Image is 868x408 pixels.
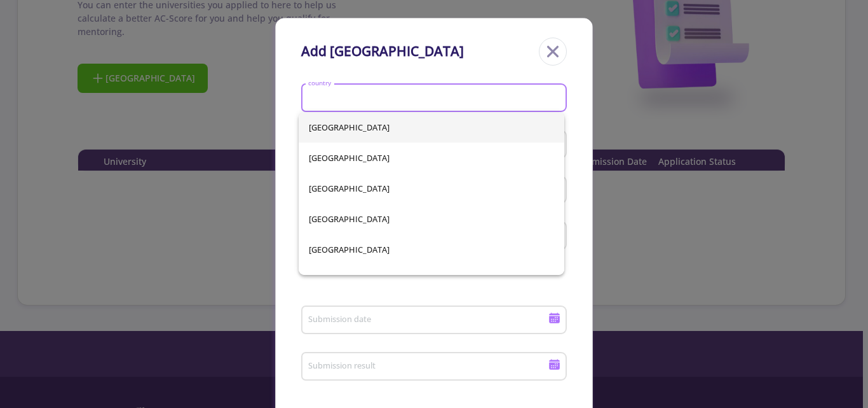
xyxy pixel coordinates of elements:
span: [GEOGRAPHIC_DATA] [309,204,554,234]
span: [GEOGRAPHIC_DATA] [309,265,554,295]
span: [GEOGRAPHIC_DATA] [309,112,554,143]
span: [GEOGRAPHIC_DATA] [309,173,554,204]
span: [GEOGRAPHIC_DATA] [309,143,554,173]
span: [GEOGRAPHIC_DATA] [309,234,554,265]
b: Add [GEOGRAPHIC_DATA] [301,41,464,62]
